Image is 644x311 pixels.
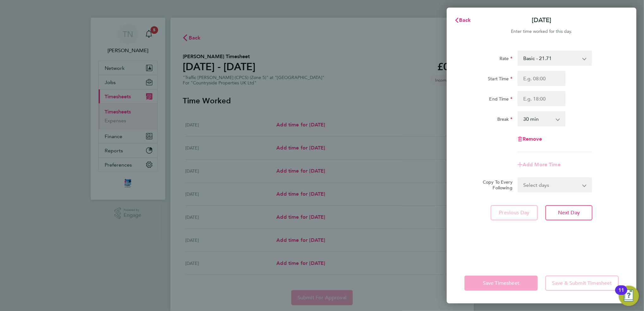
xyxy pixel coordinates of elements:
[518,137,542,142] button: Remove
[532,16,551,25] p: [DATE]
[488,76,512,83] label: Start Time
[523,136,542,142] span: Remove
[497,116,512,124] label: Break
[518,91,566,106] input: E.g. 18:00
[518,71,566,86] input: E.g. 08:00
[618,290,624,298] div: 11
[489,96,512,104] label: End Time
[459,17,471,23] span: Back
[447,28,636,35] div: Enter time worked for this day.
[448,14,477,27] button: Back
[478,179,512,191] label: Copy To Every Following
[500,56,512,63] label: Rate
[558,210,580,216] span: Next Day
[545,205,592,220] button: Next Day
[619,286,639,306] button: Open Resource Center, 11 new notifications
